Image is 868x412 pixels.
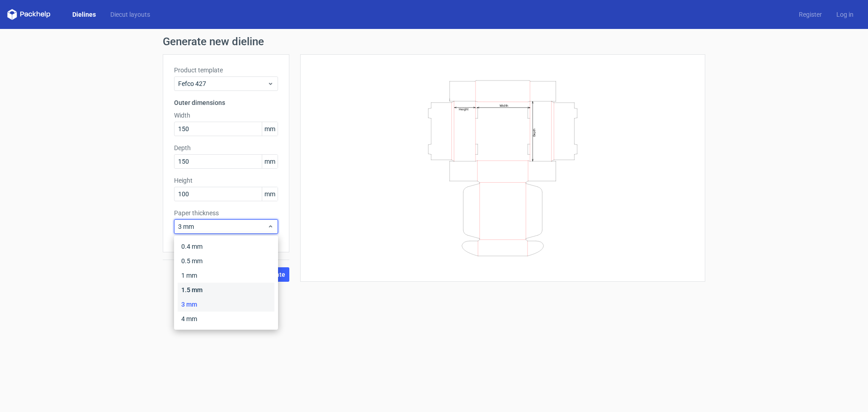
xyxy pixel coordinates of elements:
[178,312,274,326] div: 4 mm
[178,254,274,268] div: 0.5 mm
[178,79,267,88] span: Fefco 427
[174,111,278,120] label: Width
[174,98,278,107] h3: Outer dimensions
[178,268,274,283] div: 1 mm
[829,10,861,19] a: Log in
[65,10,103,19] a: Dielines
[262,187,278,201] span: mm
[174,176,278,185] label: Height
[103,10,157,19] a: Diecut layouts
[163,36,705,47] h1: Generate new dieline
[178,239,274,254] div: 0.4 mm
[174,208,278,218] label: Paper thickness
[178,283,274,297] div: 1.5 mm
[533,128,536,136] text: Depth
[178,297,274,312] div: 3 mm
[500,103,508,107] text: Width
[174,66,278,75] label: Product template
[174,143,278,152] label: Depth
[262,155,278,168] span: mm
[262,122,278,136] span: mm
[459,107,468,111] text: Height
[792,10,829,19] a: Register
[178,222,267,231] span: 3 mm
